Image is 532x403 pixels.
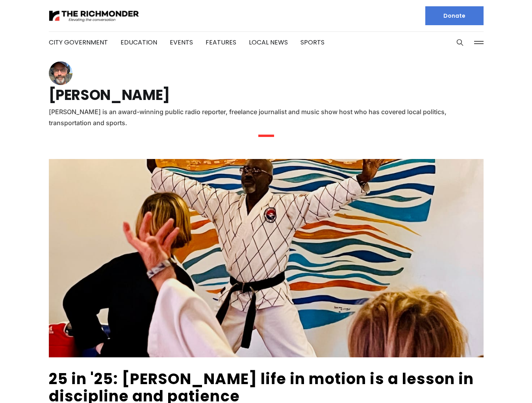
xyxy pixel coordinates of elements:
[170,38,193,47] a: Events
[465,364,532,403] iframe: portal-trigger
[120,38,157,47] a: Education
[249,38,288,47] a: Local News
[300,38,324,47] a: Sports
[49,61,72,85] img: Ian Stewart
[49,159,484,357] img: 25 in '25: Lorenzo Gibson’s life in motion is a lesson in discipline and patience
[454,37,466,48] button: Search this site
[49,38,108,47] a: City Government
[49,9,139,23] img: The Richmonder
[49,89,484,102] h1: [PERSON_NAME]
[49,106,484,128] div: [PERSON_NAME] is an award-winning public radio reporter, freelance journalist and music show host...
[425,6,484,25] a: Donate
[206,38,236,47] a: Features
